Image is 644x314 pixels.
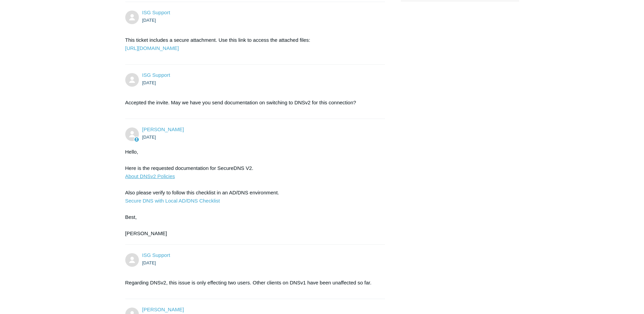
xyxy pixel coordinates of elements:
[142,126,184,132] a: [PERSON_NAME]
[125,173,175,179] a: About DNSv2 Policies
[125,198,220,204] a: Secure DNS with Local AD/DNS Checklist
[125,148,379,238] div: Hello, Here is the requested documentation for SecureDNS V2. Also please verify to follow this ch...
[142,307,184,312] a: [PERSON_NAME]
[142,260,156,265] time: 02/22/2024, 15:53
[142,252,170,258] a: ISG Support
[125,36,379,52] p: This ticket includes a secure attachment. Use this link to access the attached files:
[125,279,379,287] p: Regarding DNSv2, this issue is only effecting two users. Other clients on DNSv1 have been unaffec...
[142,307,184,312] span: Kris Haire
[142,135,156,140] time: 02/22/2024, 15:53
[142,126,184,132] span: Kris Haire
[142,18,156,23] time: 02/22/2024, 15:29
[125,45,179,51] a: [URL][DOMAIN_NAME]
[142,10,170,15] a: ISG Support
[142,80,156,85] time: 02/22/2024, 15:43
[142,72,170,78] a: ISG Support
[125,99,379,107] p: Accepted the invite. May we have you send documentation on switching to DNSv2 for this connection?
